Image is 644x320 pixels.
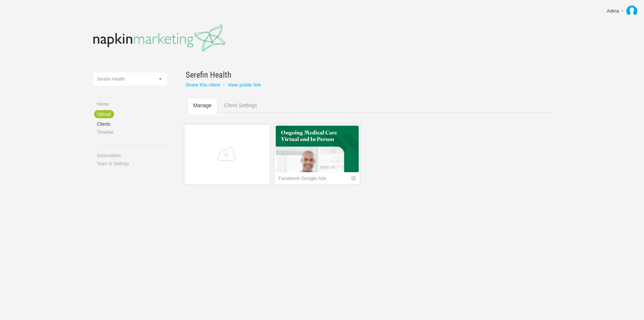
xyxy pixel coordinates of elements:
img: napkinmarketing-logo_20160520102043.png [93,24,226,52]
span: Serefin Health [186,69,231,81]
a: Timeline [97,130,167,135]
img: napkinmarketing_z6cg59_thumb.jpg [276,126,359,172]
a: Subscription [97,153,167,158]
a: Serefin Health [186,69,533,81]
a: + [184,124,270,185]
small: • [223,82,225,88]
a: Client Settings [218,98,263,127]
a: Manage [187,98,218,127]
a: Adina [601,4,640,18]
span: + [189,146,265,161]
a: Home [97,102,167,106]
div: Facebook Google Ads [279,176,347,183]
a: Team & Settings [97,161,167,166]
a: Clients [97,122,167,126]
li: Contains 9 images [273,123,361,186]
img: f4bd078af38d46133805870c386e97a8 [626,6,637,17]
a: Upload [94,110,114,118]
span: Serefin Health [97,76,125,82]
div: Adina [607,7,620,15]
a: Icon [350,175,357,182]
a: View public link [228,82,261,88]
a: Share this client [186,82,220,88]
